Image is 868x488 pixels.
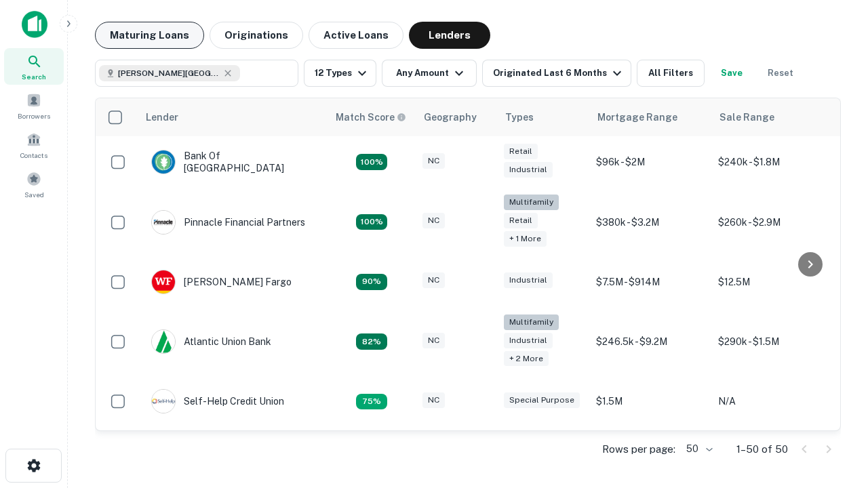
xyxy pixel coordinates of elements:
th: Mortgage Range [589,98,711,136]
div: Self-help Credit Union [151,389,284,413]
div: Pinnacle Financial Partners [151,210,305,235]
th: Geography [416,98,497,136]
td: $12.5M [711,256,833,308]
div: NC [422,272,445,288]
button: Maturing Loans [95,22,204,49]
th: Types [497,98,589,136]
div: Special Purpose [504,392,580,408]
th: Capitalize uses an advanced AI algorithm to match your search with the best lender. The match sco... [328,98,416,136]
div: Geography [424,109,477,125]
div: Matching Properties: 12, hasApolloMatch: undefined [356,274,387,290]
button: All Filters [637,60,705,87]
div: NC [422,333,445,348]
span: [PERSON_NAME][GEOGRAPHIC_DATA], [GEOGRAPHIC_DATA] [118,67,220,79]
a: Search [4,48,64,85]
div: Industrial [504,272,553,288]
td: $290k - $1.5M [711,308,833,376]
img: picture [152,150,175,174]
img: picture [152,330,175,353]
p: 1–50 of 50 [736,441,788,457]
div: Matching Properties: 11, hasApolloMatch: undefined [356,333,387,350]
iframe: Chat Widget [800,380,868,445]
div: NC [422,213,445,228]
div: NC [422,392,445,408]
button: Any Amount [382,60,477,87]
span: Borrowers [18,110,50,121]
a: Borrowers [4,87,64,124]
img: picture [152,211,175,234]
td: $260k - $2.9M [711,188,833,256]
div: NC [422,153,445,169]
div: + 1 more [504,231,547,247]
p: Rows per page: [602,441,675,457]
th: Sale Range [711,98,833,136]
button: Active Loans [309,22,403,49]
button: Save your search to get updates of matches that match your search criteria. [710,60,753,87]
div: Originated Last 6 Months [493,65,625,81]
td: N/A [711,375,833,427]
div: Lender [146,109,178,125]
div: Retail [504,144,538,159]
div: + 2 more [504,351,549,367]
img: picture [152,270,175,293]
div: Matching Properties: 24, hasApolloMatch: undefined [356,214,387,230]
span: Saved [24,189,44,200]
h6: Match Score [336,110,403,125]
span: Search [22,71,46,82]
div: Types [505,109,534,125]
button: Reset [759,60,802,87]
th: Lender [138,98,328,136]
div: Atlantic Union Bank [151,329,271,354]
button: 12 Types [304,60,376,87]
div: Multifamily [504,314,559,330]
div: Industrial [504,333,553,348]
td: $1.5M [589,375,711,427]
td: $246.5k - $9.2M [589,308,711,376]
div: Matching Properties: 14, hasApolloMatch: undefined [356,154,387,170]
a: Saved [4,166,64,203]
td: $7.5M - $914M [589,256,711,308]
div: Bank Of [GEOGRAPHIC_DATA] [151,150,314,174]
div: Multifamily [504,195,559,210]
div: 50 [681,439,715,459]
button: Lenders [409,22,490,49]
div: Matching Properties: 10, hasApolloMatch: undefined [356,394,387,410]
button: Originated Last 6 Months [482,60,631,87]
div: Industrial [504,162,553,178]
img: picture [152,390,175,413]
td: $380k - $3.2M [589,188,711,256]
td: $240k - $1.8M [711,136,833,188]
img: capitalize-icon.png [22,11,47,38]
div: Retail [504,213,538,228]
button: Originations [210,22,303,49]
div: Mortgage Range [597,109,677,125]
div: Sale Range [719,109,774,125]
div: [PERSON_NAME] Fargo [151,270,292,294]
div: Capitalize uses an advanced AI algorithm to match your search with the best lender. The match sco... [336,110,406,125]
a: Contacts [4,127,64,163]
span: Contacts [20,150,47,161]
td: $96k - $2M [589,136,711,188]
